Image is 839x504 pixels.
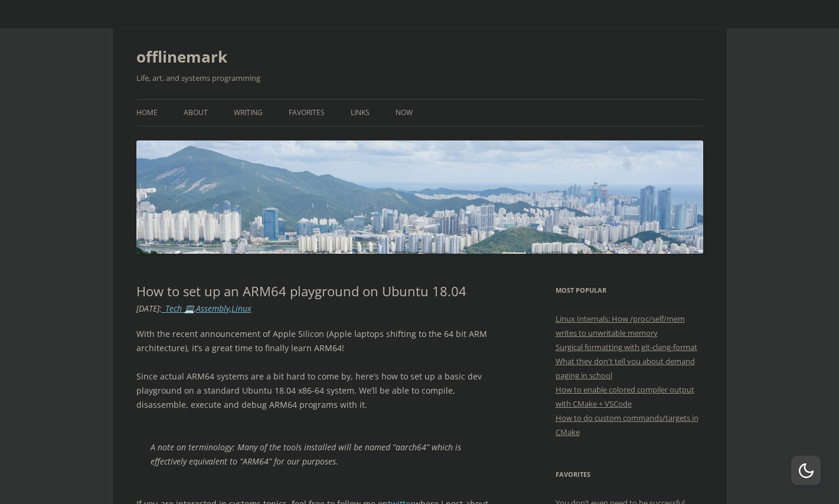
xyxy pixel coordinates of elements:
a: Now [396,100,413,126]
a: Favorites [289,100,325,126]
p: With the recent announcement of Apple Silicon (Apple laptops shifting to the 64 bit ARM architect... [136,327,505,355]
a: What they don't tell you about demand paging in school [556,356,695,381]
a: _Tech 💻 [162,303,194,314]
h2: Life, art, and systems programming [136,71,703,85]
p: Since actual ARM64 systems are a bit hard to come by, here’s how to set up a basic dev playground... [136,369,505,412]
a: Surgical formatting with git-clang-format [556,342,697,352]
h3: Most Popular [556,283,703,297]
p: A note on terminology: Many of the tools installed will be named “aarch64” which is effectively e... [151,440,491,469]
img: offlinemark [136,140,703,253]
a: Home [136,100,158,126]
a: Writing [234,100,263,126]
a: How to enable colored compiler output with CMake + VSCode [556,384,694,409]
i: : , , [136,303,252,314]
a: Links [351,100,370,126]
a: Linux [231,303,252,314]
a: Assembly [196,303,230,314]
a: About [184,100,208,126]
a: How to do custom commands/targets in CMake [556,413,698,437]
a: Linux Internals: How /proc/self/mem writes to unwritable memory [556,313,685,338]
a: offlinemark [136,42,227,71]
h1: How to set up an ARM64 playground on Ubuntu 18.04 [136,283,505,299]
time: [DATE] [136,303,159,314]
h3: Favorites [556,467,703,482]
